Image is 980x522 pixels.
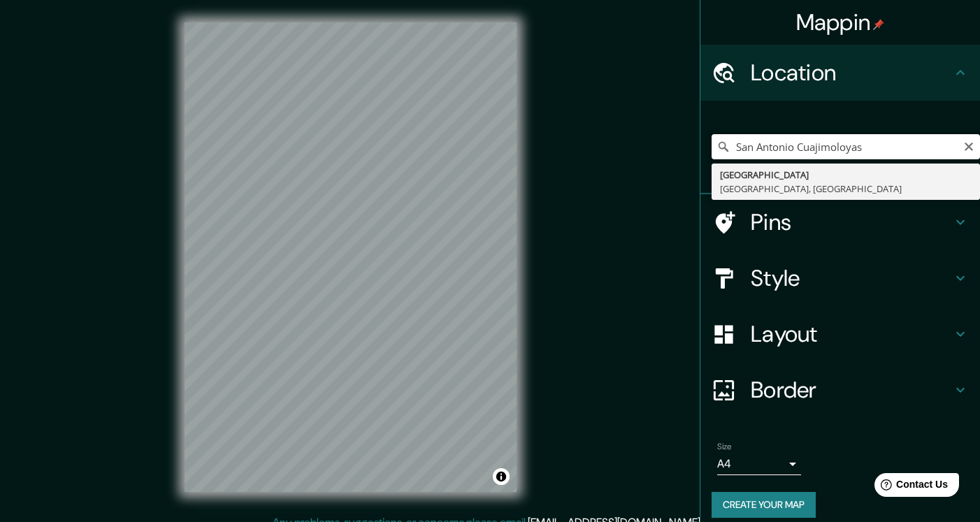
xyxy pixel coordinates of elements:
h4: Style [751,264,952,292]
label: Size [717,441,732,453]
div: A4 [717,453,801,475]
div: Border [700,362,980,418]
div: [GEOGRAPHIC_DATA], [GEOGRAPHIC_DATA] [720,182,972,196]
div: [GEOGRAPHIC_DATA] [720,168,972,182]
div: Location [700,45,980,101]
h4: Mappin [796,8,885,36]
input: Pick your city or area [712,134,980,159]
iframe: Help widget launcher [856,467,965,507]
button: Create your map [712,492,816,518]
canvas: Map [185,22,517,492]
h4: Border [751,376,952,404]
h4: Layout [751,320,952,348]
div: Pins [700,194,980,250]
div: Style [700,250,980,306]
button: Clear [963,139,974,152]
img: pin-icon.png [873,19,884,30]
h4: Location [751,59,952,87]
div: Layout [700,306,980,362]
button: Toggle attribution [493,468,510,485]
h4: Pins [751,208,952,236]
